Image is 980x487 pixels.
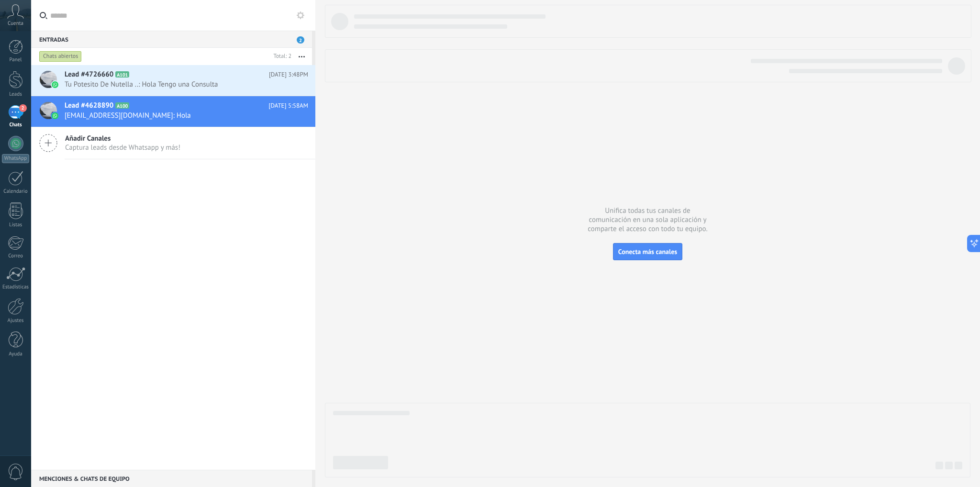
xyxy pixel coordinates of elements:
img: waba.svg [52,81,58,88]
span: [DATE] 5:58AM [269,101,308,111]
span: A101 [115,71,129,77]
div: Estadísticas [2,284,30,290]
span: Captura leads desde Whatsapp y más! [65,143,180,152]
span: [EMAIL_ADDRESS][DOMAIN_NAME]: Hola [65,111,290,120]
span: 2 [297,36,304,44]
a: Lead #4628890 A100 [DATE] 5:58AM [EMAIL_ADDRESS][DOMAIN_NAME]: Hola [31,96,315,127]
div: Entradas [31,31,312,48]
a: Lead #4726660 A101 [DATE] 3:48PM Tu Potesito De Nutella ..: Hola Tengo una Consulta [31,65,315,96]
img: waba.svg [52,112,58,119]
span: 2 [19,104,27,112]
div: Calendario [2,188,30,195]
button: Más [291,48,312,65]
button: Conecta más canales [613,243,682,260]
div: WhatsApp [2,154,29,163]
span: Añadir Canales [65,134,180,143]
div: Leads [2,91,30,98]
div: Chats abiertos [39,51,82,62]
span: Cuenta [8,21,23,27]
div: Chats [2,122,30,128]
div: Ayuda [2,351,30,357]
div: Listas [2,222,30,228]
div: Menciones & Chats de equipo [31,470,312,487]
div: Total: 2 [270,52,291,61]
span: [DATE] 3:48PM [269,70,308,79]
span: A100 [115,102,129,109]
span: Tu Potesito De Nutella ..: Hola Tengo una Consulta [65,80,290,89]
div: Ajustes [2,318,30,324]
div: Panel [2,57,30,63]
span: Conecta más canales [618,247,677,256]
div: Correo [2,253,30,259]
span: Lead #4726660 [65,70,113,79]
span: Lead #4628890 [65,101,113,111]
